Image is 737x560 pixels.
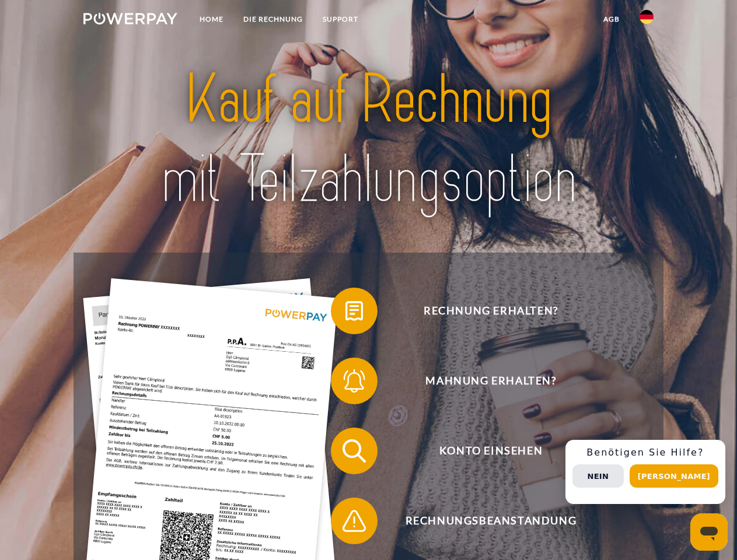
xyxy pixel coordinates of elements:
iframe: Schaltfläche zum Öffnen des Messaging-Fensters [690,513,728,551]
button: Nein [572,464,624,488]
a: DIE RECHNUNG [233,9,313,30]
img: qb_bell.svg [340,366,369,395]
img: de [640,10,654,24]
span: Rechnung erhalten? [348,288,634,334]
img: qb_bill.svg [340,296,369,325]
h3: Benötigen Sie Hilfe? [572,447,718,459]
div: Schnellhilfe [565,440,725,504]
span: Mahnung erhalten? [348,358,634,404]
button: Mahnung erhalten? [331,358,634,404]
span: Rechnungsbeanstandung [348,498,634,544]
img: qb_search.svg [340,436,369,466]
img: logo-powerpay-white.svg [83,13,177,24]
button: Konto einsehen [331,428,634,474]
img: title-powerpay_de.svg [111,56,626,223]
button: [PERSON_NAME] [630,464,718,488]
span: Konto einsehen [348,428,634,474]
a: SUPPORT [313,9,368,30]
a: agb [593,9,630,30]
button: Rechnung erhalten? [331,288,634,334]
img: qb_warning.svg [340,506,369,535]
button: Rechnungsbeanstandung [331,498,634,544]
a: Home [190,9,233,30]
